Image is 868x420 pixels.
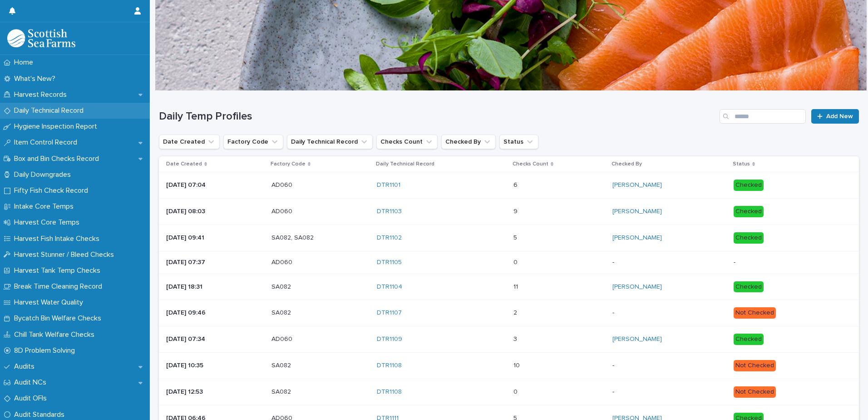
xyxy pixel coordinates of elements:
p: Daily Technical Record [10,106,91,115]
p: [DATE] 09:41 [166,234,264,242]
p: Harvest Tank Temp Checks [10,266,108,275]
p: [DATE] 18:31 [166,283,264,291]
p: SA082 [271,360,293,370]
a: DTR1104 [377,283,402,291]
p: Audit Standards [10,410,72,419]
p: Fifty Fish Check Record [10,186,95,195]
p: Audit OFIs [10,394,54,403]
p: Box and Bin Checks Record [10,155,106,163]
p: Harvest Stunner / Bleed Checks [10,250,121,259]
tr: [DATE] 09:46SA082SA082 DTR1107 22 -Not Checked [159,300,859,326]
p: SA082 [271,307,293,317]
p: Status [733,159,750,169]
tr: [DATE] 08:03AD060AD060 DTR1103 99 [PERSON_NAME] Checked [159,199,859,225]
tr: [DATE] 07:34AD060AD060 DTR1109 33 [PERSON_NAME] Checked [159,326,859,353]
p: Daily Technical Record [376,159,434,169]
p: 0 [513,386,519,396]
div: Checked [734,206,764,217]
div: Checked [734,281,764,293]
p: 3 [513,334,519,343]
tr: [DATE] 07:37AD060AD060 DTR1105 00 -- [159,251,859,274]
p: Date Created [166,159,202,169]
tr: [DATE] 12:53SA082SA082 DTR1108 00 -Not Checked [159,379,859,405]
a: DTR1108 [377,362,402,370]
p: What's New? [10,75,63,83]
p: 6 [513,180,519,189]
img: mMrefqRFQpe26GRNOUkG [7,29,75,47]
a: [PERSON_NAME] [612,181,662,189]
tr: [DATE] 10:35SA082SA082 DTR1108 1010 -Not Checked [159,352,859,379]
p: [DATE] 12:53 [166,388,264,396]
tr: [DATE] 07:04AD060AD060 DTR1101 66 [PERSON_NAME] Checked [159,172,859,199]
button: Factory Code [223,135,283,149]
p: Harvest Water Quality [10,298,90,307]
div: Not Checked [734,307,776,319]
p: 8D Problem Solving [10,346,82,355]
p: 0 [513,257,519,266]
p: 9 [513,206,519,215]
p: Chill Tank Welfare Checks [10,330,102,339]
p: Home [10,58,40,67]
p: - [612,388,726,396]
p: - [612,362,726,370]
a: DTR1101 [377,181,400,189]
a: DTR1108 [377,388,402,396]
p: Bycatch Bin Welfare Checks [10,314,108,323]
button: Status [499,135,538,149]
p: - [734,259,844,266]
p: Intake Core Temps [10,202,81,211]
p: 5 [513,232,519,242]
p: AD060 [271,206,294,215]
tr: [DATE] 09:41SA082, SA082SA082, SA082 DTR1102 55 [PERSON_NAME] Checked [159,225,859,251]
span: Add New [826,113,853,120]
p: - [612,259,726,266]
a: DTR1103 [377,208,402,215]
p: Harvest Core Temps [10,218,87,227]
p: 2 [513,307,519,317]
p: [DATE] 08:03 [166,208,264,215]
button: Daily Technical Record [287,135,373,149]
tr: [DATE] 18:31SA082SA082 DTR1104 1111 [PERSON_NAME] Checked [159,274,859,300]
p: SA082 [271,386,293,396]
p: [DATE] 07:37 [166,259,264,266]
p: [DATE] 09:46 [166,309,264,317]
p: Harvest Fish Intake Checks [10,235,107,243]
div: Checked [734,180,764,191]
a: [PERSON_NAME] [612,208,662,215]
p: SA082 [271,281,293,291]
p: [DATE] 10:35 [166,362,264,370]
button: Checked By [441,135,496,149]
div: Not Checked [734,360,776,371]
div: Checked [734,232,764,244]
p: AD060 [271,334,294,343]
p: - [612,309,726,317]
p: AD060 [271,180,294,189]
a: Add New [811,109,859,124]
a: DTR1109 [377,335,402,343]
p: Harvest Records [10,90,74,99]
p: Audits [10,362,42,371]
button: Date Created [159,135,220,149]
div: Checked [734,334,764,345]
button: Checks Count [376,135,438,149]
p: Checked By [612,159,642,169]
p: Hygiene Inspection Report [10,122,104,131]
input: Search [720,109,806,124]
a: DTR1102 [377,234,402,242]
p: SA082, SA082 [271,232,316,242]
a: [PERSON_NAME] [612,335,662,343]
p: Factory Code [271,159,306,169]
p: Audit NCs [10,378,54,387]
p: 10 [513,360,522,370]
a: DTR1105 [377,259,402,266]
p: 11 [513,281,520,291]
p: AD060 [271,257,294,266]
div: Not Checked [734,386,776,398]
p: [DATE] 07:34 [166,335,264,343]
p: [DATE] 07:04 [166,181,264,189]
h1: Daily Temp Profiles [159,110,716,123]
p: Item Control Record [10,138,84,147]
a: [PERSON_NAME] [612,283,662,291]
p: Daily Downgrades [10,170,78,179]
